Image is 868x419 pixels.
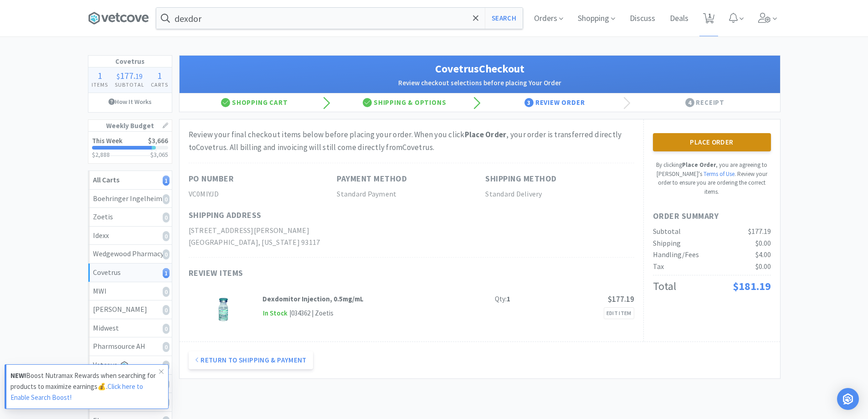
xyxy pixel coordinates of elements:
[148,80,172,89] h4: Carts
[495,294,510,305] div: Qty:
[93,230,167,242] div: Idexx
[485,188,634,200] h2: Standard Delivery
[88,120,172,132] h1: Weekly Budget
[653,278,676,295] div: Total
[653,238,681,249] div: Shipping
[653,226,681,238] div: Subtotal
[148,136,168,145] span: $3,666
[189,267,462,280] h1: Review Items
[88,80,112,89] h4: Items
[288,308,334,319] div: | 034362 | Zoetis
[163,194,169,204] i: 0
[163,212,169,222] i: 0
[117,72,120,81] span: $
[262,308,288,319] span: In Stock
[88,264,172,282] a: Covetrus1
[653,160,771,196] p: By clicking , you are agreeing to [PERSON_NAME]'s . Review your order to ensure you are ordering ...
[111,80,148,89] h4: Subtotal
[189,188,337,200] h2: VC0MIYJD
[163,287,169,297] i: 0
[837,388,859,410] div: Open Intercom Messenger
[93,341,167,352] div: Pharmsource AH
[337,172,407,186] h1: Payment Method
[189,209,262,222] h1: Shipping Address
[88,56,172,67] h1: Covetrus
[704,170,734,178] a: Terms of Use
[93,193,167,205] div: Boehringer Ingelheim
[120,70,134,81] span: 177
[163,361,169,371] i: 0
[92,150,110,159] span: $2,888
[755,238,771,248] span: $0.00
[163,305,169,315] i: 0
[685,98,694,107] span: 4
[98,70,102,81] span: 1
[189,60,771,78] h1: Covetrus Checkout
[156,8,523,29] input: Search by item, sku, manufacturer, ingredient, size...
[163,342,169,352] i: 0
[10,370,159,403] p: Boost Nutramax Rewards when searching for products to maximize earnings💰.
[189,237,337,248] h2: [GEOGRAPHIC_DATA], [US_STATE] 93117
[262,295,364,303] strong: Dexdomitor Injection, 0.5mg/mL
[5,364,169,409] a: NEW!Boost Nutramax Rewards when searching for products to maximize earnings💰.Click here to Enable...
[163,249,169,259] i: 0
[189,172,234,186] h1: PO Number
[748,227,771,236] span: $177.19
[653,133,771,151] button: Place Order
[682,161,716,169] strong: Place Order
[630,93,780,112] div: Receipt
[755,250,771,259] span: $4.00
[180,93,330,112] div: Shopping Cart
[337,188,485,200] h2: Standard Payment
[485,172,557,186] h1: Shipping Method
[189,78,771,88] h2: Review checkout selections before placing Your Order
[93,304,167,316] div: [PERSON_NAME]
[135,72,143,81] span: 19
[88,227,172,245] a: Idexx0
[88,282,172,301] a: MWI0
[465,129,507,140] strong: Place Order
[93,359,167,371] div: Vetcove
[93,267,167,279] div: Covetrus
[88,93,172,110] a: How It Works
[88,132,172,163] a: This Week$3,666$2,888$3,065
[10,371,26,380] strong: NEW!
[608,294,634,304] span: $177.19
[207,294,239,326] img: 7e46d4138fcf4897af17e5a04265fb08_31970.png
[480,93,630,112] div: Review Order
[485,8,523,29] button: Search
[157,70,162,81] span: 1
[88,208,172,227] a: Zoetis0
[93,211,167,223] div: Zoetis
[653,261,664,273] div: Tax
[163,176,169,186] i: 1
[604,307,634,319] a: Edit Item
[111,71,148,80] div: .
[88,190,172,208] a: Boehringer Ingelheim0
[163,324,169,334] i: 0
[733,279,771,293] span: $181.19
[329,93,480,112] div: Shipping & Options
[88,300,172,319] a: [PERSON_NAME]0
[163,231,169,241] i: 0
[88,171,172,190] a: All Carts1
[189,225,337,237] h2: [STREET_ADDRESS][PERSON_NAME]
[93,248,167,260] div: Wedgewood Pharmacy
[93,285,167,297] div: MWI
[163,268,169,278] i: 1
[626,15,659,23] a: Discuss
[653,210,771,223] h1: Order Summary
[92,137,123,144] h2: This Week
[88,319,172,338] a: Midwest0
[93,175,119,184] strong: All Carts
[88,356,172,375] a: Vetcove0
[524,98,534,107] span: 3
[189,129,634,153] div: Review your final checkout items below before placing your order. When you click , your order is ...
[154,150,168,159] span: 3,065
[150,151,168,158] h3: $
[88,245,172,264] a: Wedgewood Pharmacy0
[88,337,172,356] a: Pharmsource AH0
[189,351,313,369] button: Return to Shipping & Payment
[653,249,699,261] div: Handling/Fees
[699,16,718,24] a: 1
